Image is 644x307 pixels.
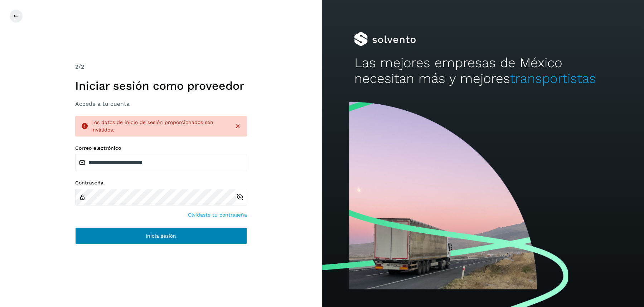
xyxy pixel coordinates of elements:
[75,63,78,70] span: 2
[75,180,247,186] label: Contraseña
[75,145,247,151] label: Correo electrónico
[510,71,596,86] span: transportistas
[188,211,247,219] a: Olvidaste tu contraseña
[91,119,228,134] div: Los datos de inicio de sesión proporcionados son inválidos.
[146,233,176,238] span: Inicia sesión
[75,63,247,71] div: /2
[75,100,247,107] h3: Accede a tu cuenta
[354,55,612,87] h2: Las mejores empresas de México necesitan más y mejores
[75,227,247,244] button: Inicia sesión
[75,79,247,93] h1: Iniciar sesión como proveedor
